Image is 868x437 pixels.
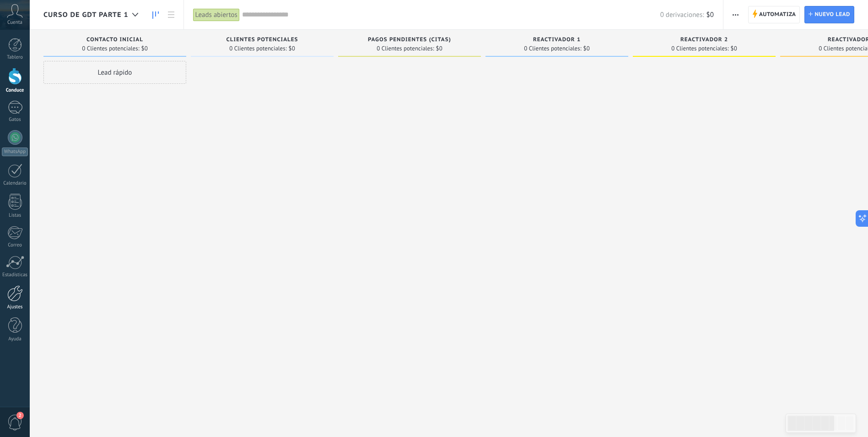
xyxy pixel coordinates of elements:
[229,46,286,51] span: 0 Clientes potenciales:
[759,6,796,23] span: Automatiza
[671,46,728,51] span: 0 Clientes potenciales:
[524,46,581,51] span: 0 Clientes potenciales:
[804,6,854,23] a: Nuevo lead
[2,87,28,93] div: Conduce
[2,117,28,123] div: Gatos
[2,272,28,278] div: Estadísticas
[195,37,329,44] div: clientes potenciales
[43,61,186,84] div: Lead rápido
[343,37,476,44] div: pagos pendientes (citas)
[814,6,850,23] span: Nuevo lead
[193,8,240,22] div: Leads abiertos
[2,180,28,186] div: Calendario
[163,6,179,24] a: Lista
[289,46,295,51] span: $0
[2,336,28,342] div: Ayuda
[82,46,139,51] span: 0 Clientes potenciales:
[729,6,742,23] button: Más
[583,46,590,51] span: $0
[2,304,28,310] div: Ajustes
[7,20,22,26] span: Cuenta
[2,242,28,248] div: Correo
[43,11,129,19] span: curso de GDT parte 1
[377,46,434,51] span: 0 Clientes potenciales:
[533,37,581,43] span: reactivador 1
[368,37,451,43] span: pagos pendientes (citas)
[2,55,28,60] div: Tablero
[226,37,298,43] span: clientes potenciales
[731,46,737,51] span: $0
[490,37,624,44] div: reactivador 1
[2,147,28,156] div: WhatsApp
[680,37,728,43] span: reactivador 2
[637,37,771,44] div: reactivador 2
[436,46,442,51] span: $0
[660,11,704,19] span: 0 derivaciones:
[148,6,163,24] a: Leads
[748,6,800,23] a: Automatiza
[2,213,28,218] div: Listas
[141,46,148,51] span: $0
[48,37,182,44] div: Contacto inicial
[86,37,143,43] span: Contacto inicial
[706,11,714,19] span: $0
[16,412,24,419] span: 2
